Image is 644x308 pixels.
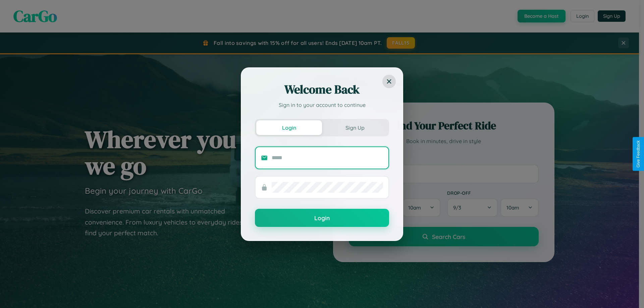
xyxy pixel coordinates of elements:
[255,209,389,227] button: Login
[256,120,322,135] button: Login
[322,120,388,135] button: Sign Up
[636,140,641,168] div: Give Feedback
[255,81,389,98] h2: Welcome Back
[255,101,389,109] p: Sign in to your account to continue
